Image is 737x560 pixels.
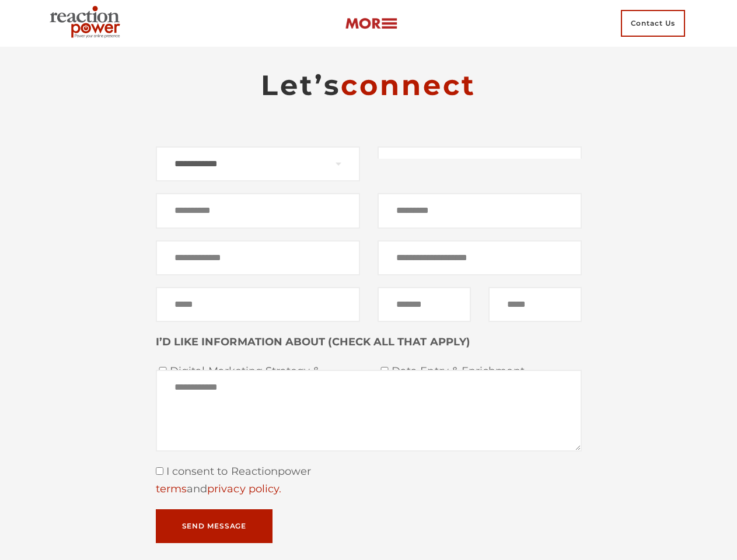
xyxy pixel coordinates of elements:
img: Executive Branding | Personal Branding Agency [45,2,130,44]
strong: I’D LIKE INFORMATION ABOUT (CHECK ALL THAT APPLY) [156,335,470,348]
span: Send Message [182,523,247,530]
a: terms [156,482,187,495]
button: Send Message [156,509,273,543]
div: and [156,481,582,498]
span: Digital Marketing Strategy & Execution [170,363,360,397]
a: privacy policy. [207,482,281,495]
h2: Let’s [156,68,582,103]
form: Contact form [156,146,582,543]
span: I consent to Reactionpower [163,465,312,478]
span: Contact Us [621,10,685,37]
img: more-btn.png [345,17,397,30]
span: connect [341,68,476,102]
span: Data Entry & Enrichment [392,363,582,380]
